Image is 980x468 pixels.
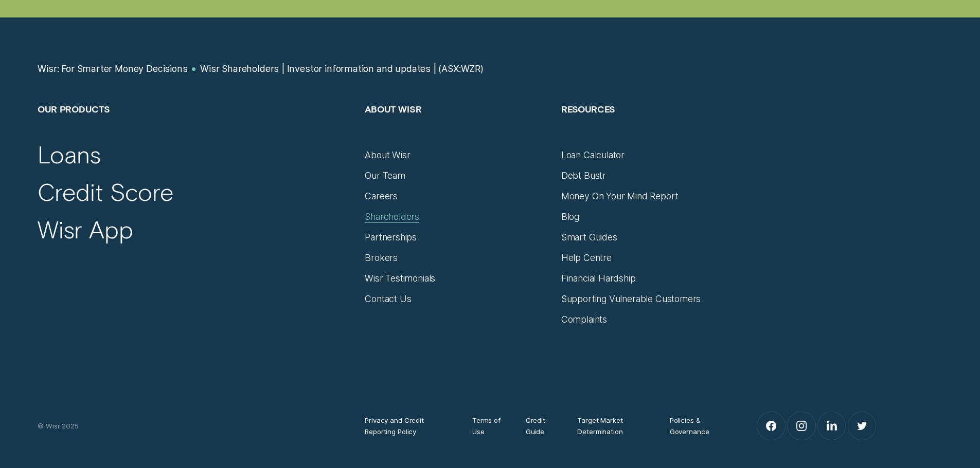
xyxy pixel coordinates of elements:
[32,420,359,432] div: © Wisr 2025
[200,63,484,74] a: Wisr Shareholders | Investor information and updates | (ASX:WZR)
[38,63,187,74] a: Wisr: For Smarter Money Decisions
[365,191,398,202] a: Careers
[365,415,452,437] a: Privacy and Credit Reporting Policy
[365,103,549,149] h2: About Wisr
[561,293,701,305] a: Supporting Vulnerable Customers
[561,314,607,325] a: Complaints
[561,273,636,284] a: Financial Hardship
[561,191,679,202] a: Money On Your Mind Report
[561,232,617,243] a: Smart Guides
[757,412,785,439] a: Facebook
[365,273,435,284] a: Wisr Testimonials
[38,103,353,149] h2: Our Products
[365,170,405,181] a: Our Team
[848,412,876,439] a: Twitter
[561,103,746,149] h2: Resources
[365,252,398,264] a: Brokers
[365,211,419,222] a: Shareholders
[670,415,725,437] a: Policies & Governance
[38,215,133,245] a: Wisr App
[38,140,100,170] a: Loans
[561,170,606,181] a: Debt Bustr
[472,415,505,437] a: Terms of Use
[561,211,579,222] a: Blog
[365,232,417,243] a: Partnerships
[561,149,625,161] a: Loan Calculator
[38,177,173,207] a: Credit Score
[561,252,612,264] a: Help Centre
[365,149,410,161] a: About Wisr
[526,415,557,437] a: Credit Guide
[365,293,411,305] a: Contact Us
[577,415,649,437] a: Target Market Determination
[818,412,845,439] a: LinkedIn
[788,412,815,439] a: Instagram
